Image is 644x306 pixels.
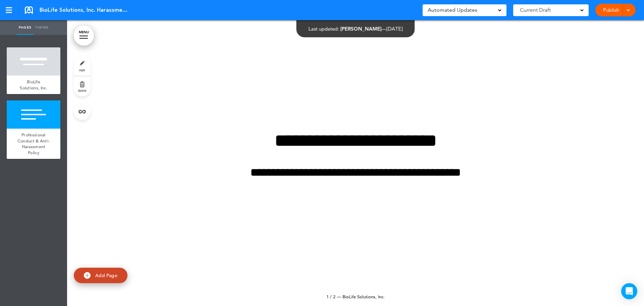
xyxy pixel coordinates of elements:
span: [PERSON_NAME] [340,26,382,32]
a: delete [74,76,91,96]
a: Professional Conduct & Anti-Harassment Policy [7,129,60,159]
span: — [337,294,341,299]
span: BioLife Solutions, Inc. Harassment Policy [40,6,130,14]
span: BioLife Solutions, Inc. [342,294,385,299]
span: Last updated: [309,26,339,32]
img: add.svg [84,272,91,279]
span: delete [78,88,87,92]
a: Pages [17,20,34,35]
span: Automated Updates [428,5,477,15]
a: Add Page [74,268,127,283]
span: style [79,68,85,72]
span: 1 / 2 [326,294,335,299]
a: Publish [600,4,622,16]
div: — [309,26,403,31]
a: BioLife Solutions, Inc. [7,76,60,94]
span: BioLife Solutions, Inc. [20,79,47,91]
span: Current Draft [520,5,551,15]
a: style [74,56,91,76]
span: Professional Conduct & Anti-Harassment Policy [17,132,50,156]
span: Add Page [95,272,117,278]
a: MENU [74,26,94,46]
a: Theme [34,20,50,35]
div: Open Intercom Messenger [621,283,637,299]
span: [DATE] [387,26,403,32]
